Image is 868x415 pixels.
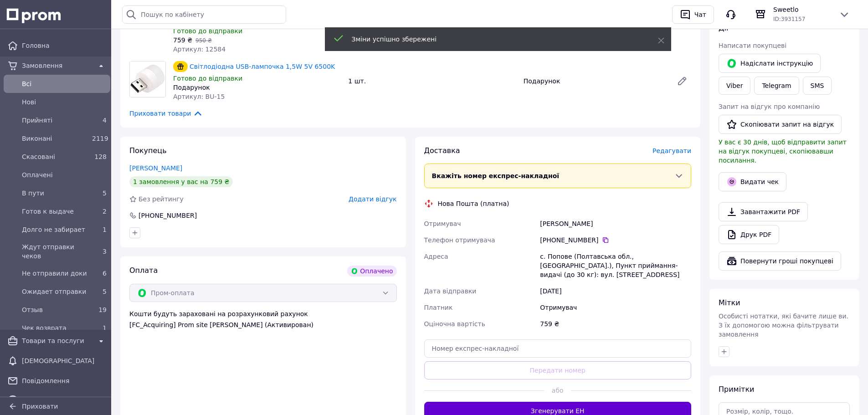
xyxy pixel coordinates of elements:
[190,63,335,70] a: Світлодіодна USB-лампочка 1,5W 5V 6500K
[103,226,107,233] span: 1
[22,134,88,143] span: Виконані
[436,199,512,208] div: Нова Пошта (платна)
[22,269,88,278] span: Не отправили доки
[672,5,714,24] button: Чат
[424,220,461,227] span: Отримувач
[719,115,842,134] button: Скопіювати запит на відгук
[803,77,832,95] button: SMS
[129,176,233,187] div: 1 замовлення у вас на 759 ₴
[538,316,693,332] div: 759 ₴
[538,248,693,283] div: с. Попове (Полтавська обл., [GEOGRAPHIC_DATA].), Пункт приймання-видачі (до 30 кг): вул. [STREET_...
[103,190,107,197] span: 5
[22,79,107,88] span: Всi
[432,172,560,179] span: Вкажіть номер експрес-накладної
[22,152,88,161] span: Скасовані
[352,35,635,44] div: Зміни успішно збережені
[22,189,88,198] span: В пути
[22,61,92,70] span: Замовлення
[693,8,708,21] div: Чат
[673,72,691,90] a: Редагувати
[173,36,192,44] span: 759 ₴
[544,386,571,395] span: або
[22,336,92,345] span: Товари та послуги
[122,5,286,24] input: Пошук по кабінету
[22,403,58,410] span: Приховати
[719,313,848,338] span: Особисті нотатки, які бачите лише ви. З їх допомогою можна фільтрувати замовлення
[129,108,203,118] span: Приховати товари
[538,299,693,316] div: Отримувач
[103,117,107,124] span: 4
[138,211,198,220] div: [PHONE_NUMBER]
[347,266,396,277] div: Оплачено
[129,164,182,172] a: [PERSON_NAME]
[424,339,692,358] input: Номер експрес-накладної
[719,385,754,394] span: Примітки
[719,54,821,73] button: Надіслати інструкцію
[538,215,693,232] div: [PERSON_NAME]
[92,135,108,142] span: 2119
[139,195,184,203] span: Без рейтингу
[130,61,165,97] img: Світлодіодна USB-лампочка 1,5W 5V 6500K
[773,16,805,22] span: ID: 3931157
[129,320,397,329] div: [FC_Acquiring] Prom site [PERSON_NAME] (Активирован)
[195,37,212,44] span: 950 ₴
[520,75,669,87] div: Подарунок
[173,75,242,82] span: Готово до відправки
[22,356,107,365] span: [DEMOGRAPHIC_DATA]
[173,93,225,100] span: Артикул: BU-15
[22,97,107,107] span: Нові
[719,138,847,164] span: У вас є 30 днів, щоб відправити запит на відгук покупцеві, скопіювавши посилання.
[22,41,107,50] span: Головна
[22,287,88,296] span: Ожидает отправки
[424,320,485,328] span: Оціночна вартість
[173,46,226,53] span: Артикул: 12584
[719,202,808,221] a: Завантажити PDF
[424,287,477,295] span: Дата відправки
[719,103,820,110] span: Запит на відгук про компанію
[652,147,691,154] span: Редагувати
[103,208,107,215] span: 2
[424,304,453,311] span: Платник
[22,376,107,385] span: Повідомлення
[103,288,107,295] span: 5
[719,172,786,191] button: Видати чек
[129,309,397,329] div: Кошти будуть зараховані на розрахунковий рахунок
[22,305,88,314] span: Отзыв
[719,24,728,32] span: Дії
[22,323,88,333] span: Чек возврата
[719,42,786,49] span: Написати покупцеві
[129,146,167,155] span: Покупець
[22,207,88,216] span: Готов к выдаче
[344,75,519,87] div: 1 шт.
[22,116,88,125] span: Прийняті
[129,266,158,275] span: Оплата
[424,146,460,155] span: Доставка
[94,153,107,160] span: 128
[103,248,107,255] span: 3
[773,5,832,14] span: Sweetlo
[719,77,750,95] a: Viber
[349,195,396,203] span: Додати відгук
[719,225,779,244] a: Друк PDF
[22,242,88,261] span: Ждут отправки чеков
[424,253,448,260] span: Адреса
[173,27,242,35] span: Готово до відправки
[719,251,841,271] button: Повернути гроші покупцеві
[719,298,740,307] span: Мітки
[98,306,107,313] span: 19
[424,236,495,244] span: Телефон отримувача
[540,236,691,245] div: [PHONE_NUMBER]
[173,83,341,92] div: Подарунок
[538,283,693,299] div: [DATE]
[22,170,107,179] span: Оплачені
[22,225,88,234] span: Долго не забирает
[103,324,107,332] span: 1
[103,270,107,277] span: 6
[22,396,92,405] span: Каталог ProSale
[754,77,799,95] a: Telegram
